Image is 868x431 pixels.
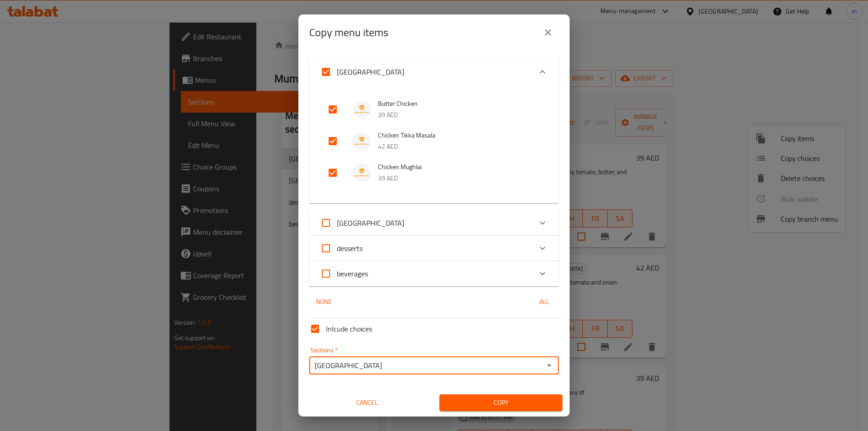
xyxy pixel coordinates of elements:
span: None [313,296,335,308]
img: Chicken Tikka Masala [353,132,371,150]
span: Chicken Mughlai [378,161,541,173]
button: All [530,294,559,310]
span: desserts [337,242,363,255]
button: Open [543,359,556,372]
button: close [537,22,559,43]
div: Expand [309,86,559,203]
label: Acknowledge [315,212,404,234]
input: Select section [312,359,541,372]
span: All [533,296,555,308]
button: None [309,294,338,310]
p: 39 AED [378,173,541,184]
span: Chicken Tikka Masala [378,130,541,141]
span: Cancel [309,397,425,408]
span: Copy [447,397,555,408]
div: Expand [309,210,559,236]
span: [GEOGRAPHIC_DATA] [337,216,404,230]
div: Expand [309,261,559,286]
p: 39 AED [378,109,541,121]
div: Expand [309,236,559,261]
label: Acknowledge [315,263,368,284]
label: Acknowledge [315,61,404,83]
button: Cancel [306,394,429,411]
label: Acknowledge [315,237,363,259]
span: beverages [337,267,368,280]
span: Inlcude choices [326,323,372,334]
span: [GEOGRAPHIC_DATA] [337,65,404,79]
p: 42 AED [378,141,541,152]
button: Copy [439,394,562,411]
div: Expand [309,57,559,86]
span: Butter Chicken [378,98,541,109]
img: Chicken Mughlai [353,164,371,182]
img: Butter Chicken [353,100,371,118]
h2: Copy menu items [309,25,388,40]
